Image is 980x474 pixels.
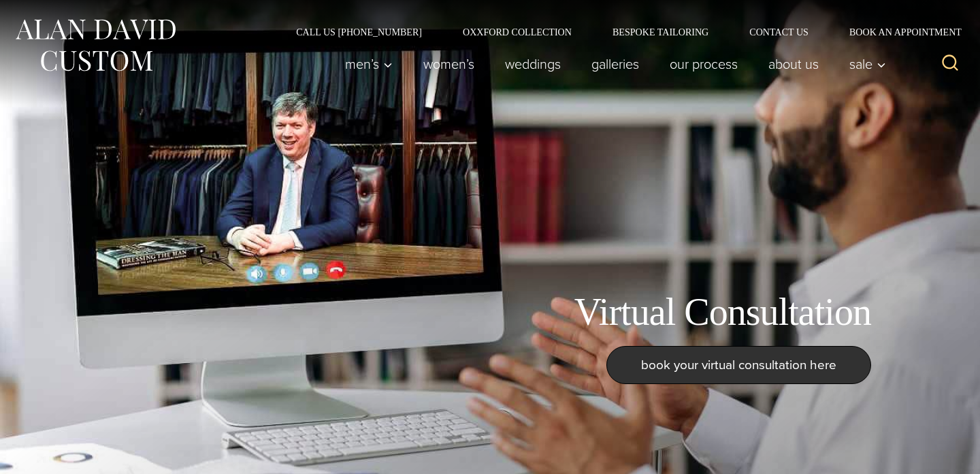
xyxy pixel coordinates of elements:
a: Oxxford Collection [442,27,592,37]
a: weddings [490,50,576,78]
nav: Primary Navigation [330,50,894,78]
img: Alan David Custom [14,15,177,76]
a: Women’s [408,50,490,78]
a: Galleries [576,50,655,78]
h1: Virtual Consultation [574,289,871,335]
a: Our Process [655,50,753,78]
a: Bespoke Tailoring [592,27,729,37]
a: About Us [753,50,834,78]
button: View Search Form [934,48,966,80]
nav: Secondary Navigation [276,27,966,37]
a: book your virtual consultation here [606,346,871,384]
span: Sale [849,57,886,71]
span: Men’s [345,57,393,71]
a: Contact Us [729,27,829,37]
span: book your virtual consultation here [641,355,836,375]
a: Call Us [PHONE_NUMBER] [276,27,442,37]
a: Book an Appointment [829,27,966,37]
